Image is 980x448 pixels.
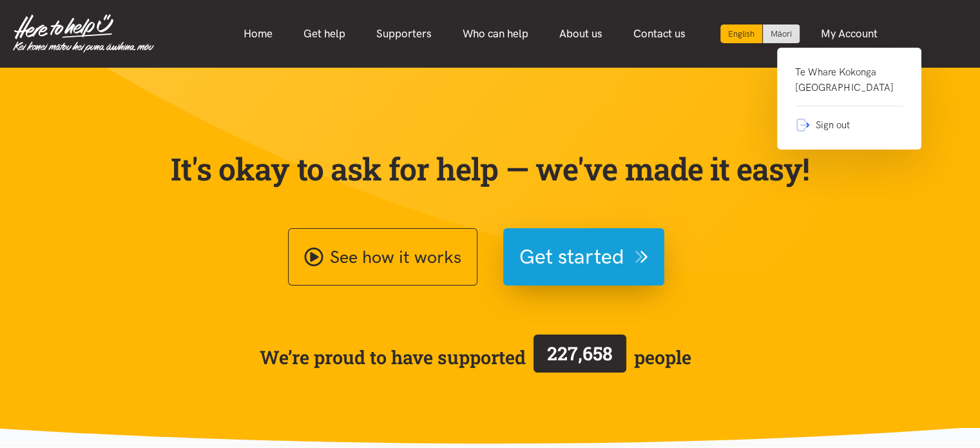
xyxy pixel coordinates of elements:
button: Get started [503,228,664,286]
span: We’re proud to have supported people [260,332,691,382]
p: It's okay to ask for help — we've made it easy! [168,150,812,188]
div: Current language [720,24,763,43]
a: Home [228,20,288,48]
a: See how it works [288,228,477,286]
a: Who can help [447,20,544,48]
a: 227,658 [526,332,634,382]
div: My Account [777,48,921,150]
a: Get help [288,20,361,48]
a: Te Whare Kokonga [GEOGRAPHIC_DATA] [795,64,903,106]
a: Sign out [795,106,903,133]
span: 227,658 [547,341,613,365]
a: Supporters [361,20,447,48]
a: Contact us [618,20,701,48]
a: My Account [805,20,893,48]
span: Get started [519,240,624,273]
a: Switch to Te Reo Māori [763,24,800,43]
div: Language toggle [720,24,800,43]
img: Home [13,14,154,53]
a: About us [544,20,618,48]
